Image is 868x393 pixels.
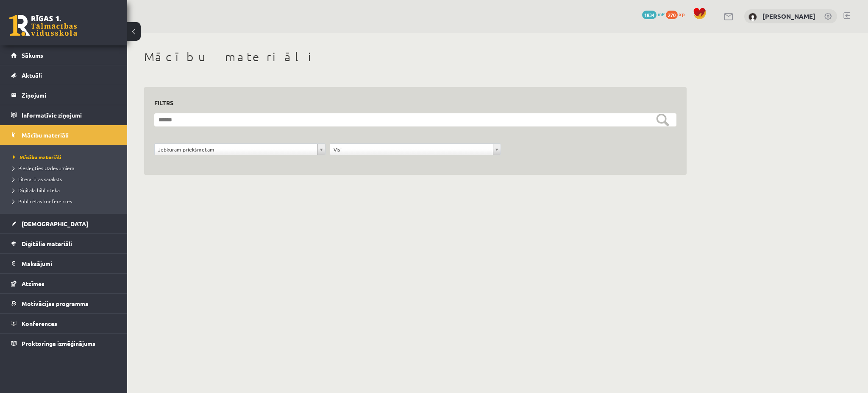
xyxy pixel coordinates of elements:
a: Pieslēgties Uzdevumiem [13,164,119,172]
span: Proktoringa izmēģinājums [22,340,95,347]
span: Atzīmes [22,280,45,287]
h3: Filtrs [154,97,666,109]
a: Mācību materiāli [13,153,119,161]
span: Digitālie materiāli [22,240,72,247]
span: Publicētas konferences [13,198,72,205]
h1: Mācību materiāli [144,50,687,64]
a: Sākums [11,45,117,65]
a: 270 xp [666,11,689,17]
a: Proktoringa izmēģinājums [11,334,117,353]
a: Atzīmes [11,274,117,293]
span: mP [658,11,665,17]
span: 1834 [642,11,657,19]
a: Konferences [11,314,117,333]
span: Jebkuram priekšmetam [158,144,314,155]
span: Konferences [22,320,57,327]
legend: Informatīvie ziņojumi [22,105,117,125]
a: Rīgas 1. Tālmācības vidusskola [9,15,77,36]
span: [DEMOGRAPHIC_DATA] [22,220,88,227]
a: Mācību materiāli [11,125,117,145]
a: Digitālie materiāli [11,234,117,253]
a: Visi [330,144,501,155]
span: Mācību materiāli [22,131,69,139]
a: Jebkuram priekšmetam [155,144,325,155]
a: Literatūras saraksts [13,175,119,183]
span: Literatūras saraksts [13,176,62,182]
legend: Maksājumi [22,254,117,273]
span: Mācību materiāli [13,154,61,160]
span: Digitālā bibliotēka [13,187,60,194]
span: 270 [666,11,678,19]
span: Visi [334,144,490,155]
a: 1834 mP [642,11,665,17]
img: Laura Pence [748,13,757,21]
span: Pieslēgties Uzdevumiem [13,165,74,171]
legend: Ziņojumi [22,85,117,105]
a: Maksājumi [11,254,117,273]
a: Informatīvie ziņojumi [11,105,117,125]
a: [PERSON_NAME] [762,12,815,20]
a: [DEMOGRAPHIC_DATA] [11,214,117,233]
a: Ziņojumi [11,85,117,105]
span: Sākums [22,51,43,59]
a: Motivācijas programma [11,294,117,313]
span: xp [679,11,684,17]
a: Digitālā bibliotēka [13,186,119,194]
span: Motivācijas programma [22,300,89,307]
a: Aktuāli [11,65,117,85]
span: Aktuāli [22,71,42,79]
a: Publicētas konferences [13,197,119,205]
